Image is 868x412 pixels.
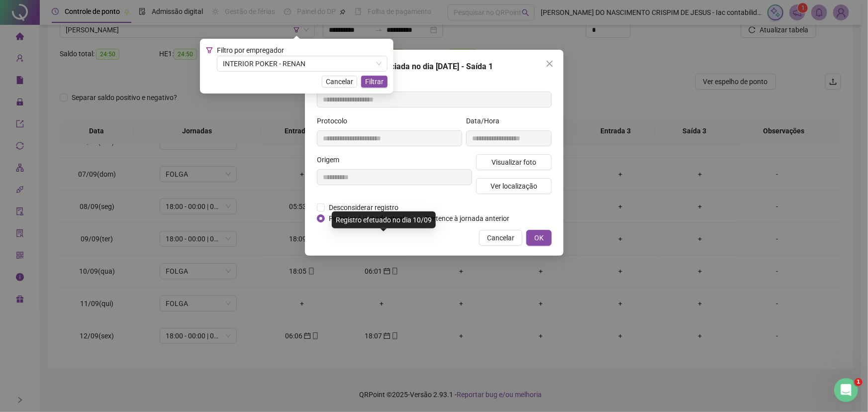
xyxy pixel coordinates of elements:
span: 1 [855,378,863,386]
button: Ver localização [476,178,552,194]
label: Data/Hora [466,115,506,126]
button: Cancelar [479,230,522,246]
span: Desconsiderar registro [325,202,402,213]
iframe: Intercom live chat [834,378,858,402]
span: Ver localização [490,181,537,192]
label: Protocolo [317,115,354,126]
button: Close [542,56,558,72]
span: filter [206,47,213,54]
span: Filtro por empregador [217,46,284,54]
span: Cancelar [487,232,514,243]
label: Origem [317,154,346,165]
button: Visualizar foto [476,154,552,170]
span: close [546,60,554,68]
span: Cancelar [326,76,353,87]
span: Pertence à jornada atual [325,213,408,224]
button: Filtrar [361,76,387,88]
span: Filtrar [365,76,384,87]
span: INTERIOR POKER - RENAN [223,56,382,71]
span: OK [534,232,544,243]
button: OK [526,230,552,246]
span: Pertence à jornada anterior [421,213,513,224]
span: down [376,61,382,67]
button: Cancelar [322,76,357,88]
div: Jornada iniciada no dia [DATE] - Saída 1 [317,60,552,73]
span: Visualizar foto [491,157,536,168]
